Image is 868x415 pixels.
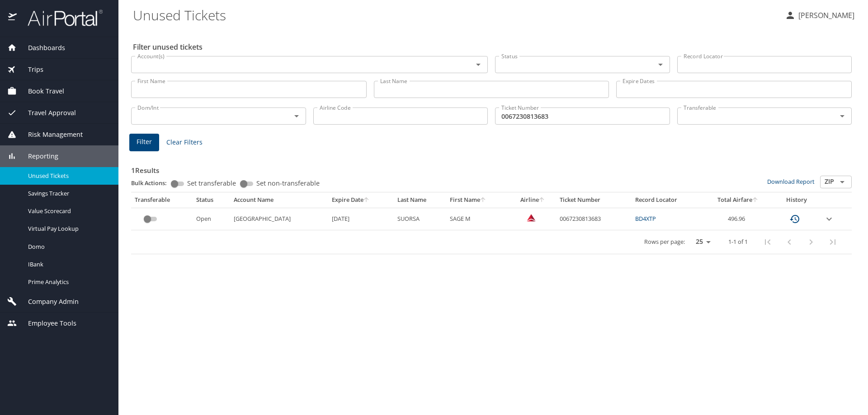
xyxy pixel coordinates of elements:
[28,242,108,251] span: Domo
[135,196,189,204] div: Transferable
[28,189,108,198] span: Savings Tracker
[781,7,858,23] button: [PERSON_NAME]
[363,197,370,203] button: sort
[137,136,152,148] span: Filter
[556,192,632,208] th: Ticket Number
[28,172,108,180] span: Unused Tickets
[689,235,714,249] select: rows per page
[480,197,486,203] button: sort
[256,180,320,187] span: Set non-transferable
[836,176,849,188] button: Open
[644,239,685,245] p: Rows per page:
[703,192,773,208] th: Total Airfare
[635,214,656,223] a: BD4XTP
[752,197,759,203] button: sort
[446,192,510,208] th: First Name
[230,192,328,208] th: Account Name
[17,318,76,328] span: Employee Tools
[163,134,206,151] button: Clear Filters
[28,260,108,269] span: IBank
[703,208,773,230] td: 496.96
[796,10,854,21] p: [PERSON_NAME]
[527,213,536,222] img: Delta Airlines
[131,192,852,254] table: custom pagination table
[632,192,703,208] th: Record Locator
[328,208,394,230] td: [DATE]
[17,108,76,118] span: Travel Approval
[129,134,159,151] button: Filter
[28,224,108,233] span: Virtual Pay Lookup
[290,110,303,122] button: Open
[131,179,174,187] p: Bulk Actions:
[8,9,18,27] img: icon-airportal.png
[394,208,446,230] td: SUORSA
[17,297,79,307] span: Company Admin
[133,40,854,54] h2: Filter unused tickets
[28,207,108,215] span: Value Scorecard
[17,65,43,75] span: Trips
[28,278,108,286] span: Prime Analytics
[824,214,835,224] button: expand row
[556,208,632,230] td: 0067230813683
[193,192,230,208] th: Status
[767,177,815,186] a: Download Report
[472,58,485,71] button: Open
[230,208,328,230] td: [GEOGRAPHIC_DATA]
[836,110,849,122] button: Open
[328,192,394,208] th: Expire Date
[539,197,545,203] button: sort
[446,208,510,230] td: SAGE M
[510,192,557,208] th: Airline
[654,58,667,71] button: Open
[17,86,64,96] span: Book Travel
[728,239,748,245] p: 1-1 of 1
[773,192,820,208] th: History
[17,130,83,140] span: Risk Management
[187,180,236,187] span: Set transferable
[166,137,203,148] span: Clear Filters
[131,160,852,176] h3: 1 Results
[133,1,778,29] h1: Unused Tickets
[193,208,230,230] td: Open
[17,43,65,53] span: Dashboards
[394,192,446,208] th: Last Name
[17,151,58,161] span: Reporting
[18,9,103,27] img: airportal-logo.png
